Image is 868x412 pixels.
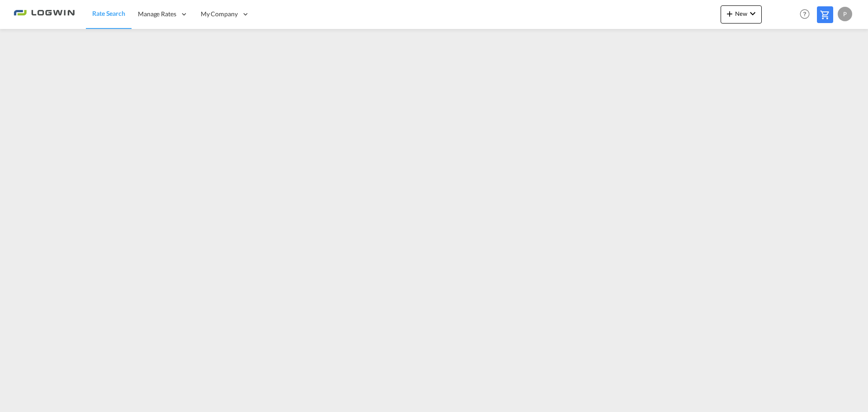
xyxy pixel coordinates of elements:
[797,6,817,23] div: Help
[724,8,735,19] md-icon: icon-plus 400-fg
[747,8,758,19] md-icon: icon-chevron-down
[838,7,852,21] div: P
[721,5,762,24] button: icon-plus 400-fgNewicon-chevron-down
[724,10,758,17] span: New
[201,9,238,19] span: My Company
[14,4,75,24] img: 2761ae10d95411efa20a1f5e0282d2d7.png
[92,9,125,17] span: Rate Search
[797,6,812,22] span: Help
[138,9,176,19] span: Manage Rates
